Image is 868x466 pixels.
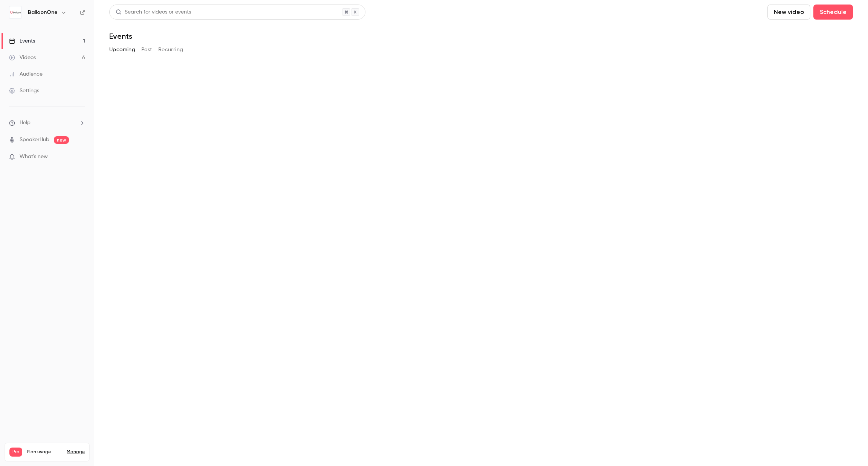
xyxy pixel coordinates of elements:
div: Videos [9,54,36,61]
a: Manage [67,449,85,455]
span: Plan usage [27,449,62,455]
h1: Events [109,32,132,41]
div: Settings [9,87,39,94]
div: Events [9,37,35,45]
div: Audience [9,70,43,78]
button: Recurring [158,44,183,56]
span: Help [20,119,31,127]
span: What's new [20,153,48,161]
img: BalloonOne [9,6,21,18]
button: Past [141,44,152,56]
span: new [54,136,69,144]
iframe: Noticeable Trigger [76,154,85,160]
span: Pro [9,448,22,457]
button: Upcoming [109,44,135,56]
li: help-dropdown-opener [9,119,85,127]
h6: BalloonOne [28,9,58,16]
a: SpeakerHub [20,136,49,144]
div: Search for videos or events [116,8,191,16]
button: New video [767,5,810,20]
button: Schedule [813,5,853,20]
